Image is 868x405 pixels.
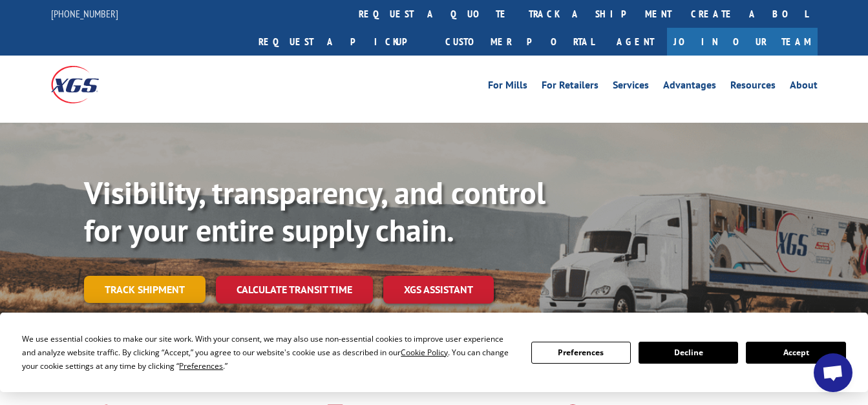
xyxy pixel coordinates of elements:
button: Accept [746,342,845,364]
a: About [790,80,818,94]
b: Visibility, transparency, and control for your entire supply chain. [84,172,545,250]
a: Join Our Team [667,28,818,56]
a: [PHONE_NUMBER] [51,7,118,20]
a: Customer Portal [436,28,604,56]
button: Preferences [531,342,631,364]
a: For Retailers [542,80,598,94]
a: XGS ASSISTANT [383,276,494,304]
span: Cookie Policy [401,347,448,358]
a: Track shipment [84,276,206,303]
a: Calculate transit time [216,276,373,304]
a: Resources [730,80,776,94]
div: We use essential cookies to make our site work. With your consent, we may also use non-essential ... [22,332,515,373]
a: Advantages [663,80,716,94]
a: Agent [604,28,667,56]
span: Preferences [179,360,223,371]
a: Services [613,80,649,94]
div: Open chat [814,353,852,392]
a: For Mills [488,80,527,94]
a: Request a pickup [249,28,436,56]
button: Decline [639,342,738,364]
